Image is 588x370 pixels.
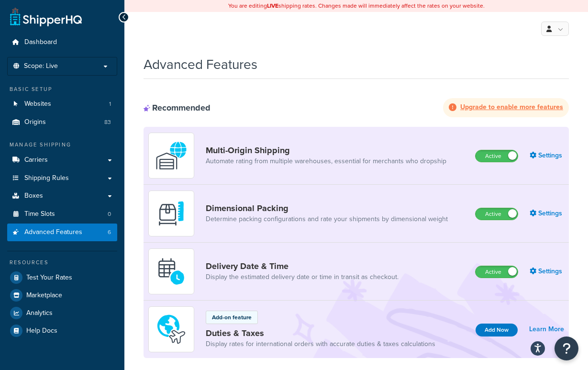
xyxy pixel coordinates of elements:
div: Recommended [144,102,211,113]
span: Advanced Features [24,228,82,236]
button: Open Resource Center [555,336,578,360]
button: Add Now [476,324,518,336]
a: Settings [530,207,564,220]
img: icon-duo-feat-landed-cost-7136b061.png [155,313,188,346]
span: 83 [104,118,111,126]
a: Automate rating from multiple warehouses, essential for merchants who dropship [206,157,446,166]
a: Websites1 [7,95,117,113]
img: WatD5o0RtDAAAAAElFTkSuQmCC [155,139,188,172]
img: DTVBYsAAAAAASUVORK5CYII= [155,197,188,230]
a: Time Slots0 [7,205,117,223]
a: Determine packing configurations and rate your shipments by dimensional weight [206,214,448,224]
a: Origins83 [7,113,117,131]
a: Shipping Rules [7,169,117,187]
label: Active [476,150,518,162]
li: Time Slots [7,205,117,223]
span: Time Slots [24,210,55,218]
a: Test Your Rates [7,269,117,286]
a: Duties & Taxes [206,328,435,338]
a: Settings [530,149,564,162]
span: Help Docs [26,327,57,335]
p: Add-on feature [212,313,252,322]
a: Learn More [529,323,564,336]
div: Basic Setup [7,85,117,93]
a: Delivery Date & Time [206,261,399,271]
a: Boxes [7,187,117,205]
label: Active [476,208,518,220]
h1: Advanced Features [144,55,257,74]
a: Help Docs [7,322,117,339]
span: Carriers [24,156,48,164]
label: Active [476,266,518,278]
a: Dashboard [7,34,117,51]
span: 0 [108,210,111,218]
span: Scope: Live [24,62,58,70]
strong: Upgrade to enable more features [460,102,563,112]
a: Dimensional Packing [206,203,448,213]
a: Advanced Features6 [7,224,117,241]
span: Test Your Rates [26,274,72,282]
span: Analytics [26,309,53,317]
a: Analytics [7,304,117,322]
li: Websites [7,95,117,113]
a: Display the estimated delivery date or time in transit as checkout. [206,272,399,282]
span: Websites [24,100,51,108]
span: Dashboard [24,38,57,46]
b: LIVE [267,1,278,10]
span: Marketplace [26,292,62,300]
span: Boxes [24,192,43,200]
span: Origins [24,118,46,126]
span: 6 [108,228,111,236]
span: 1 [109,100,111,108]
div: Manage Shipping [7,141,117,149]
span: Shipping Rules [24,174,69,182]
img: gfkeb5ejjkALwAAAABJRU5ErkJggg== [155,255,188,288]
li: Origins [7,113,117,131]
li: Advanced Features [7,224,117,241]
a: Carriers [7,151,117,169]
a: Display rates for international orders with accurate duties & taxes calculations [206,339,435,349]
a: Marketplace [7,287,117,304]
div: Resources [7,258,117,267]
a: Multi-Origin Shipping [206,145,446,156]
a: Settings [530,265,564,278]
